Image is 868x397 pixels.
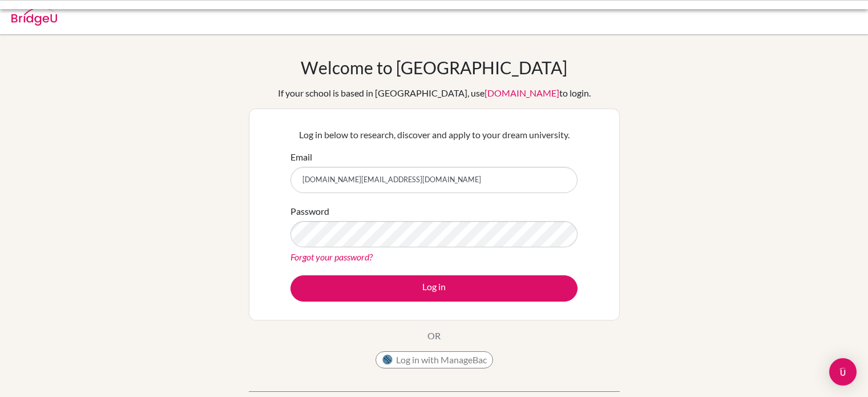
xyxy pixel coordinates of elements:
div: Open Intercom Messenger [829,358,857,386]
button: Log in with ManageBac [376,351,493,368]
h1: Welcome to [GEOGRAPHIC_DATA] [301,57,567,78]
a: [DOMAIN_NAME] [485,87,559,98]
label: Password [290,204,329,218]
div: If your school is based in [GEOGRAPHIC_DATA], use to login. [278,86,591,100]
label: Email [290,150,312,164]
p: Log in below to research, discover and apply to your dream university. [290,128,578,142]
a: Forgot your password? [290,251,373,262]
img: Bridge-U [11,7,57,26]
button: Log in [290,275,578,302]
p: OR [427,329,441,343]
